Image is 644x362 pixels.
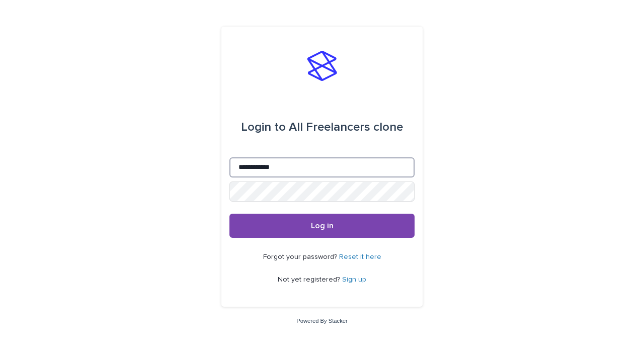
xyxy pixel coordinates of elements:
a: Reset it here [339,253,381,260]
button: Log in [229,214,415,238]
span: Forgot your password? [263,253,339,260]
span: Log in [311,222,334,230]
div: All Freelancers clone [241,113,403,141]
img: stacker-logo-s-only.png [307,51,337,81]
a: Sign up [342,276,366,283]
span: Not yet registered? [278,276,342,283]
span: Login to [241,121,286,133]
a: Powered By Stacker [296,318,347,324]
